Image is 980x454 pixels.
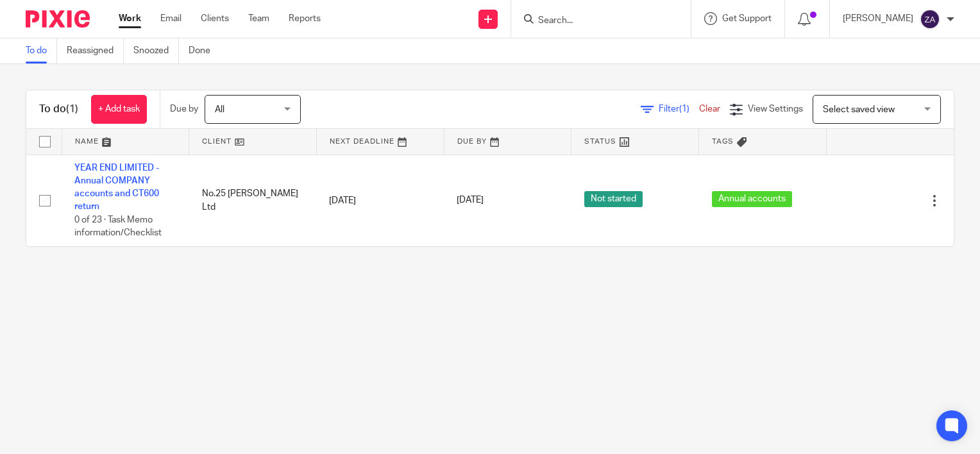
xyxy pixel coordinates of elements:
a: Done [189,38,220,63]
input: Search [537,15,652,27]
a: Clear [699,105,720,113]
span: (1) [66,104,78,114]
span: Annual accounts [712,191,792,207]
span: [DATE] [457,196,484,205]
p: Due by [170,103,198,115]
span: 0 of 23 · Task Memo information/Checklist [74,215,162,238]
span: Filter [659,105,699,113]
h1: To do [39,103,78,116]
td: [DATE] [316,155,444,246]
a: Reports [289,12,321,25]
span: View Settings [748,105,803,113]
a: YEAR END LIMITED - Annual COMPANY accounts and CT600 return [74,164,159,212]
img: svg%3E [920,9,940,29]
a: Email [160,12,182,25]
td: No.25 [PERSON_NAME] Ltd [189,155,317,246]
a: Work [119,12,141,25]
span: Not started [584,191,643,207]
span: All [215,105,224,114]
img: Pixie [26,10,90,28]
a: Clients [201,12,229,25]
a: Reassigned [67,38,124,63]
span: Tags [712,138,734,145]
span: Select saved view [823,105,895,114]
a: Team [248,12,269,25]
span: (1) [679,105,689,113]
a: To do [26,38,57,63]
a: + Add task [91,95,147,124]
span: Get Support [722,14,772,23]
p: [PERSON_NAME] [843,12,913,25]
a: Snoozed [133,38,179,63]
